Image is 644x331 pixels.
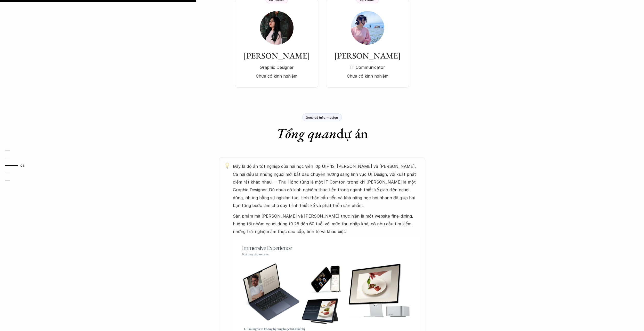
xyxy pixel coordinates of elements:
p: Sản phẩm mà [PERSON_NAME] và [PERSON_NAME] thực hiện là một website fine-dining, hướng tới nhóm n... [233,212,420,236]
h3: [PERSON_NAME] [240,51,313,61]
strong: 03 [20,164,25,167]
p: IT Communicator [331,63,404,71]
h3: [PERSON_NAME] [331,51,404,61]
p: Đây là đồ án tốt nghiệp của hai học viên lớp UIF 12: [PERSON_NAME] và [PERSON_NAME]. Cả hai đều l... [233,162,420,209]
em: Tổng quan [276,124,337,142]
h1: dự án [276,125,368,142]
a: 03 [5,162,30,169]
p: General Information [306,115,338,119]
p: Chưa có kinh nghiệm [240,72,313,80]
p: Chưa có kinh nghiệm [331,72,404,80]
p: Graphic Designer [240,63,313,71]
